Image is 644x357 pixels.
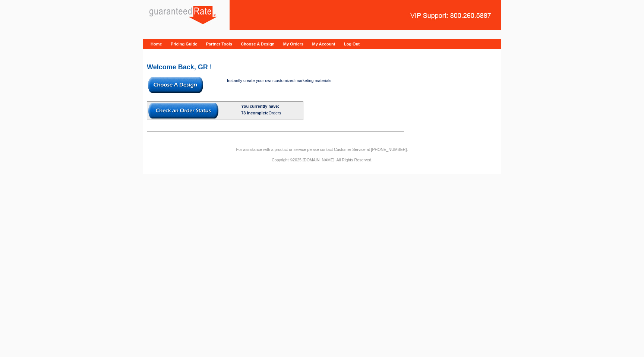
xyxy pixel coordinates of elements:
[241,110,302,116] div: Orders
[312,42,335,46] a: My Account
[151,42,162,46] a: Home
[206,42,232,46] a: Partner Tools
[241,42,274,46] a: Choose A Design
[171,42,198,46] a: Pricing Guide
[344,42,360,46] a: Log Out
[147,64,497,70] h2: Welcome Back, GR !
[148,77,203,93] img: button-choose-design.gif
[241,104,279,108] b: You currently have:
[143,146,501,153] p: For assistance with a product or service please contact Customer Service at [PHONE_NUMBER].
[241,111,268,115] span: 73 Incomplete
[143,157,501,163] p: Copyright ©2025 [DOMAIN_NAME]. All Rights Reserved.
[283,42,303,46] a: My Orders
[148,103,218,119] img: button-check-order-status.gif
[227,78,332,83] span: Instantly create your own customized marketing materials.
